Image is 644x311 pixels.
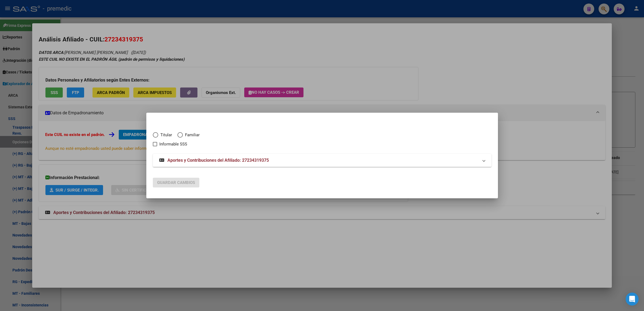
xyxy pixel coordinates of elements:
[183,132,200,138] span: Familiar
[159,141,187,147] span: Informable SSS
[167,158,269,163] span: Aportes y Contribuciones del Afiliado: 27234319375
[158,132,172,138] span: Titular
[157,180,195,185] span: Guardar Cambios
[153,154,491,167] mat-expansion-panel-header: Aportes y Contribuciones del Afiliado: 27234319375
[153,178,199,187] button: Guardar Cambios
[626,293,639,306] div: Open Intercom Messenger
[153,134,205,138] mat-radio-group: Elija una opción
